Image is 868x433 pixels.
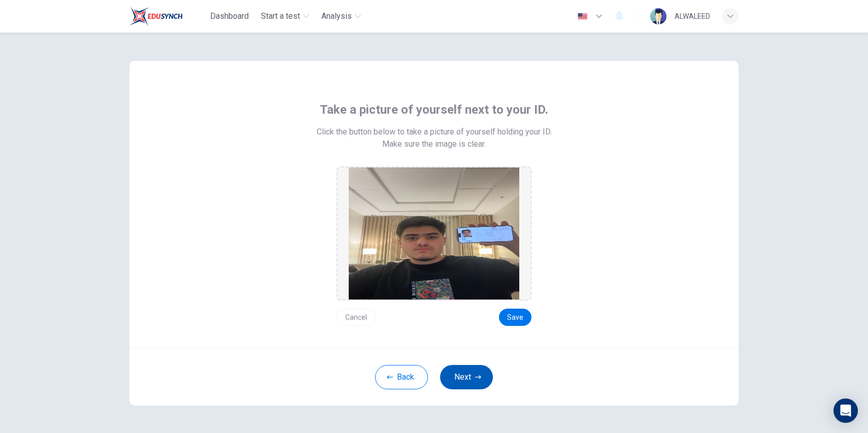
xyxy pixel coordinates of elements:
[576,13,589,20] img: en
[321,10,352,22] span: Analysis
[675,10,710,22] div: ALWALEED
[317,126,552,138] span: Click the button below to take a picture of yourself holding your ID.
[320,102,548,118] span: Take a picture of yourself next to your ID.
[317,7,365,25] button: Analysis
[440,365,493,389] button: Next
[206,7,253,25] button: Dashboard
[210,10,249,22] span: Dashboard
[382,138,486,150] span: Make sure the image is clear.
[129,6,206,26] a: EduSynch logo
[833,398,858,423] div: Open Intercom Messenger
[257,7,313,25] button: Start a test
[337,309,376,326] button: Cancel
[650,8,666,24] img: Profile picture
[375,365,428,389] button: Back
[499,309,531,326] button: Save
[349,168,519,299] img: preview screemshot
[129,6,183,26] img: EduSynch logo
[261,10,300,22] span: Start a test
